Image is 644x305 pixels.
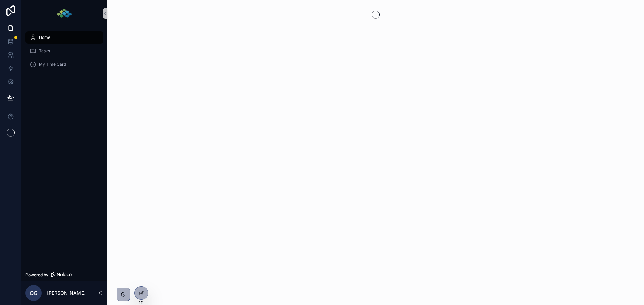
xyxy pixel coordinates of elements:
p: [PERSON_NAME] [47,290,86,296]
span: My Time Card [39,62,66,67]
div: scrollable content [21,27,107,79]
a: Home [25,31,103,44]
a: Tasks [25,45,103,57]
a: Powered by [21,269,107,281]
img: App logo [56,8,73,19]
span: Powered by [25,272,48,278]
span: Home [39,35,50,40]
a: My Time Card [25,58,103,70]
span: OG [30,289,38,297]
span: Tasks [39,48,50,54]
